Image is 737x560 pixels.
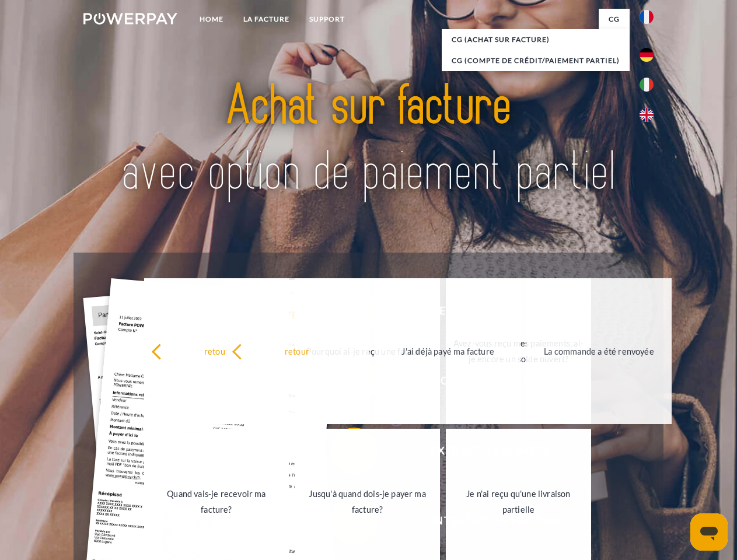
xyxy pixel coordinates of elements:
img: fr [640,10,654,24]
img: title-powerpay_fr.svg [111,56,626,223]
div: J'ai déjà payé ma facture [382,343,514,359]
a: CG [599,9,630,30]
div: retour [232,343,363,359]
img: en [640,108,654,122]
div: La commande a été renvoyée [533,343,665,359]
a: LA FACTURE [233,9,299,30]
img: logo-powerpay-white.svg [83,13,177,24]
img: it [640,78,654,92]
img: de [640,48,654,62]
a: Support [299,9,355,30]
div: retour [151,343,282,359]
div: Je n'ai reçu qu'une livraison partielle [453,486,584,517]
a: CG (Compte de crédit/paiement partiel) [442,50,630,71]
a: CG (achat sur facture) [442,29,630,50]
iframe: Bouton de lancement de la fenêtre de messagerie [690,513,728,551]
div: Quand vais-je recevoir ma facture? [151,486,282,517]
div: Jusqu'à quand dois-je payer ma facture? [302,486,433,517]
a: Home [190,9,233,30]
